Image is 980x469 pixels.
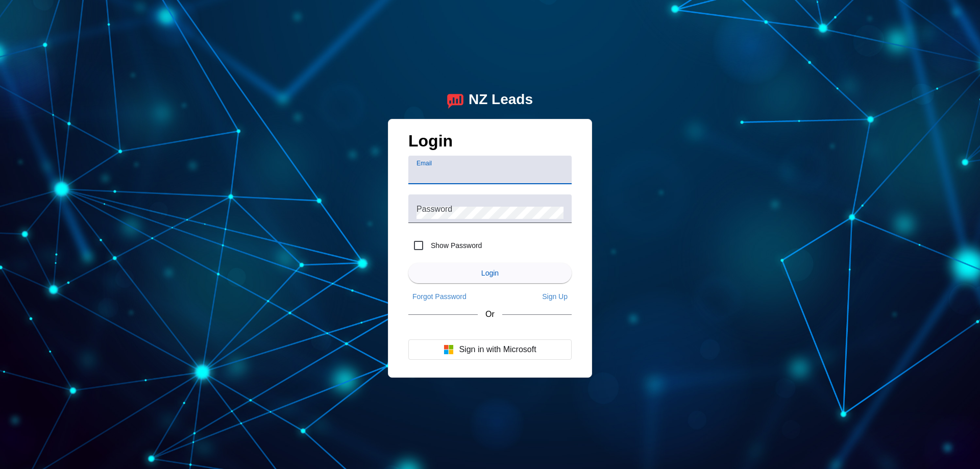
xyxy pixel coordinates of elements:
[444,344,454,355] img: Microsoft logo
[416,160,432,166] mat-label: Email
[408,263,572,283] button: Login
[408,339,572,360] button: Sign in with Microsoft
[408,132,572,156] h1: Login
[447,91,533,109] a: logoNZ Leads
[447,91,463,109] img: logo
[469,91,533,109] div: NZ Leads
[542,292,568,301] span: Sign Up
[485,310,495,319] span: Or
[429,240,482,251] label: Show Password
[416,204,452,213] mat-label: Password
[481,269,499,277] span: Login
[412,292,467,301] span: Forgot Password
